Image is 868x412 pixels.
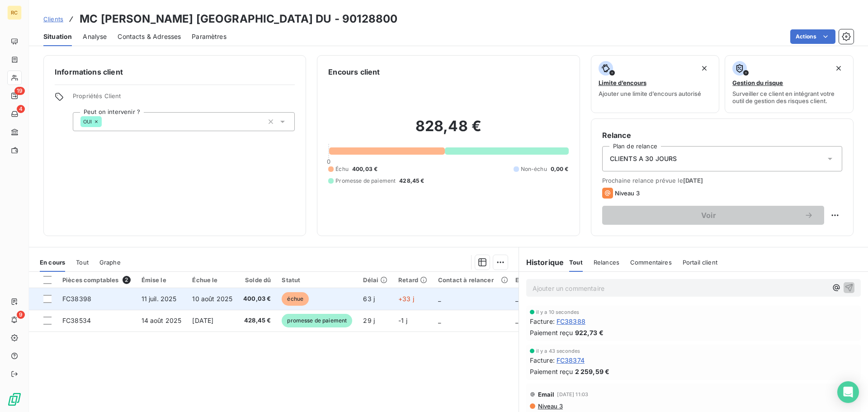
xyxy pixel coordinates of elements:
[613,212,804,219] span: Voir
[683,177,703,184] span: [DATE]
[398,317,407,324] span: -1 j
[538,391,555,398] span: Email
[80,11,397,27] h3: MC [PERSON_NAME] [GEOGRAPHIC_DATA] DU - 90128800
[399,177,424,185] span: 428,45 €
[537,403,563,410] span: Niveau 3
[630,259,672,266] span: Commentaires
[599,90,701,97] span: Ajouter une limite d’encours autorisé
[99,259,121,266] span: Graphe
[118,32,181,41] span: Contacts & Adresses
[615,189,640,197] span: Niveau 3
[594,259,619,266] span: Relances
[602,130,842,141] h6: Relance
[40,259,65,266] span: En cours
[73,92,295,105] span: Propriétés Client
[575,328,604,337] span: 922,73 €
[732,90,846,104] span: Surveiller ce client en intégrant votre outil de gestion des risques client.
[725,55,854,113] button: Gestion du risqueSurveiller ce client en intégrant votre outil de gestion des risques client.
[83,32,107,41] span: Analyse
[521,165,547,173] span: Non-échu
[192,295,232,303] span: 10 août 2025
[536,309,580,315] span: il y a 10 secondes
[602,206,824,225] button: Voir
[398,295,414,303] span: +33 j
[243,294,271,303] span: 400,03 €
[536,348,580,354] span: il y a 43 secondes
[282,314,352,327] span: promesse de paiement
[43,14,63,24] a: Clients
[557,317,585,326] span: FC38388
[123,276,131,284] span: 2
[192,32,226,41] span: Paramètres
[76,259,89,266] span: Tout
[328,117,568,144] h2: 828,48 €
[515,317,518,324] span: _
[837,381,859,403] div: Open Intercom Messenger
[17,311,25,319] span: 9
[55,66,295,77] h6: Informations client
[62,317,91,324] span: FC38534
[142,317,182,324] span: 14 août 2025
[591,55,720,113] button: Limite d’encoursAjouter une limite d’encours autorisé
[569,259,583,266] span: Tout
[62,276,131,284] div: Pièces comptables
[17,105,25,113] span: 4
[142,276,182,284] div: Émise le
[243,316,271,325] span: 428,45 €
[102,118,109,126] input: Ajouter une valeur
[557,355,585,365] span: FC38374
[43,15,63,23] span: Clients
[363,317,375,324] span: 29 j
[602,177,842,184] span: Prochaine relance prévue le
[327,158,330,165] span: 0
[551,165,569,173] span: 0,00 €
[575,367,610,376] span: 2 259,59 €
[83,119,92,124] span: OUI
[43,32,72,41] span: Situation
[14,87,25,95] span: 19
[363,295,375,303] span: 63 j
[530,355,555,365] span: Facture :
[557,392,588,397] span: [DATE] 11:03
[530,328,573,337] span: Paiement reçu
[282,292,309,306] span: échue
[328,66,380,77] h6: Encours client
[192,276,232,284] div: Échue le
[530,367,573,376] span: Paiement reçu
[352,165,377,173] span: 400,03 €
[398,276,427,284] div: Retard
[732,79,783,86] span: Gestion du risque
[335,177,396,185] span: Promesse de paiement
[363,276,387,284] div: Délai
[62,295,91,303] span: FC38398
[683,259,717,266] span: Portail client
[438,276,505,284] div: Contact à relancer
[438,295,441,303] span: _
[515,276,611,284] div: ETAT FACTURE CHEZ LE CLIENT
[610,154,677,163] span: CLIENTS A 30 JOURS
[282,276,352,284] div: Statut
[530,317,555,326] span: Facture :
[142,295,177,303] span: 11 juil. 2025
[515,295,518,303] span: _
[7,5,22,20] div: RC
[438,317,441,324] span: _
[599,79,646,86] span: Limite d’encours
[790,29,835,44] button: Actions
[7,392,22,407] img: Logo LeanPay
[243,276,271,284] div: Solde dû
[519,257,564,268] h6: Historique
[192,317,213,324] span: [DATE]
[335,165,349,173] span: Échu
